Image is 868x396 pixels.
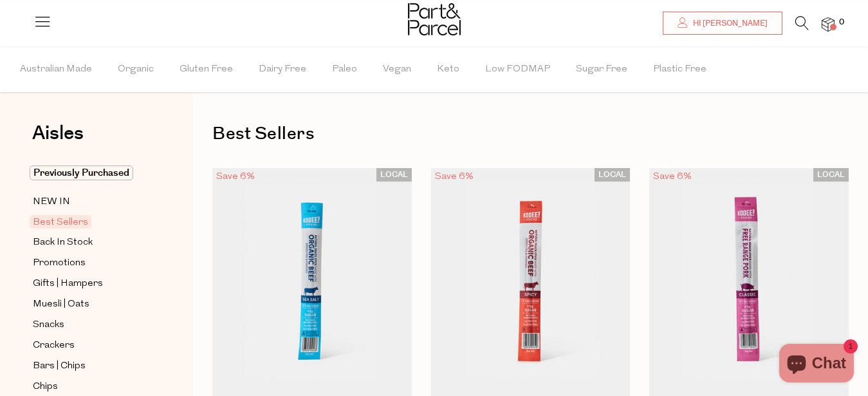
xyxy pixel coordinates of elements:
span: Paleo [332,47,357,92]
span: Snacks [33,317,64,333]
div: Save 6% [431,168,477,185]
span: Australian Made [20,47,92,92]
span: Hi [PERSON_NAME] [690,18,768,29]
span: LOCAL [813,168,849,182]
a: Best Sellers [33,214,150,230]
a: NEW IN [33,194,150,210]
span: Vegan [383,47,411,92]
span: 0 [836,17,847,28]
div: Save 6% [649,168,696,185]
span: Organic [118,47,154,92]
a: Previously Purchased [33,165,150,181]
a: 0 [822,17,835,31]
span: Sugar Free [576,47,627,92]
a: Gifts | Hampers [33,276,150,292]
span: LOCAL [376,168,412,182]
span: Chips [33,379,58,395]
a: Back In Stock [33,234,150,250]
span: Bars | Chips [33,359,86,374]
span: LOCAL [595,168,630,182]
a: Promotions [33,255,150,271]
inbox-online-store-chat: Shopify online store chat [775,344,858,386]
span: Gluten Free [180,47,233,92]
span: Gifts | Hampers [33,276,103,292]
span: Low FODMAP [485,47,550,92]
a: Bars | Chips [33,358,150,374]
a: Aisles [32,124,84,156]
span: Best Sellers [30,215,91,229]
span: Dairy Free [259,47,306,92]
span: Muesli | Oats [33,297,89,312]
span: NEW IN [33,194,70,210]
span: Back In Stock [33,235,93,250]
a: Chips [33,379,150,395]
h1: Best Sellers [212,119,849,149]
a: Snacks [33,317,150,333]
span: Keto [437,47,459,92]
div: Save 6% [212,168,259,185]
img: Part&Parcel [408,3,461,35]
span: Previously Purchased [30,165,133,180]
a: Muesli | Oats [33,296,150,312]
span: Promotions [33,256,86,271]
a: Crackers [33,337,150,354]
span: Aisles [32,119,84,147]
span: Crackers [33,338,75,354]
span: Plastic Free [653,47,706,92]
a: Hi [PERSON_NAME] [663,12,782,35]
